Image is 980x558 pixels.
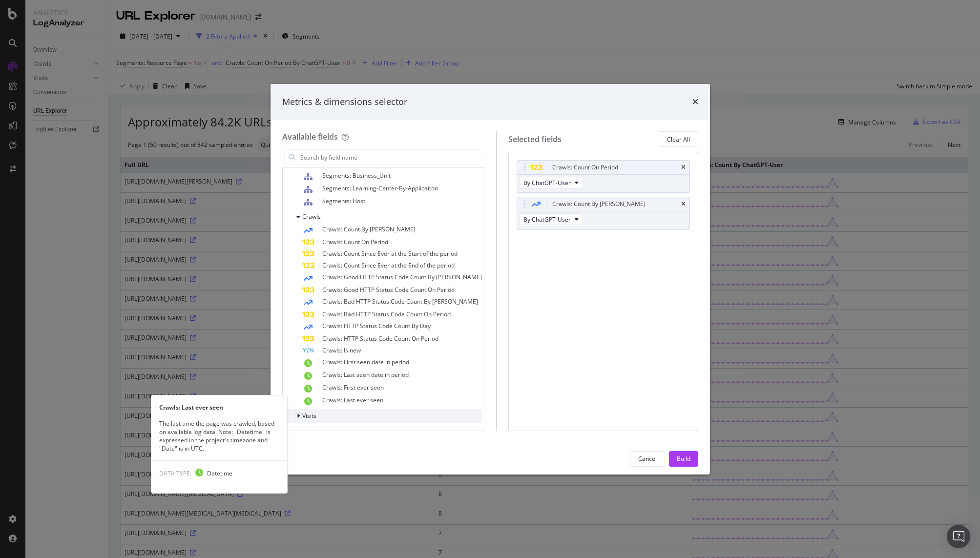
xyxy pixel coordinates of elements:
span: Crawls: Is new [322,346,361,354]
div: Available fields [282,131,338,142]
span: Crawls [302,212,321,221]
span: Crawls: First seen date in period [322,358,409,366]
div: modal [271,84,710,475]
span: By ChatGPT-User [523,215,571,224]
div: times [681,165,686,170]
span: Crawls: Bad HTTP Status Code Count By [PERSON_NAME] [322,297,478,306]
span: By ChatGPT-User [523,179,571,187]
span: Crawls: HTTP Status Code Count By Day [322,322,431,330]
span: Crawls: Last seen date in period [322,371,409,379]
div: times [681,201,686,207]
div: Crawls: Count By [PERSON_NAME] [552,199,646,209]
span: Crawls: Count On Period [322,238,388,246]
div: Cancel [638,455,657,463]
div: Crawls: Count On Period [552,163,618,172]
span: Crawls: Count By [PERSON_NAME] [322,225,416,233]
div: Metrics & dimensions selector [282,96,407,108]
span: Visits [302,412,316,420]
span: Crawls: Bad HTTP Status Code Count On Period [322,310,451,318]
div: times [692,96,698,108]
span: Crawls: Count Since Ever at the Start of the period [322,249,458,258]
div: Selected fields [508,134,562,145]
button: By ChatGPT-User [519,177,583,188]
div: Build [677,455,690,463]
button: Cancel [630,451,665,467]
div: The last time the page was crawled, based on available log data. Note: "Datetime" is expressed in... [151,419,287,453]
div: Crawls: Last ever seen [151,403,287,412]
div: Crawls: Count On PeriodtimesBy ChatGPT-User [517,160,690,193]
span: Crawls: Good HTTP Status Code Count By [PERSON_NAME] [322,273,482,281]
div: Crawls: Count By [PERSON_NAME]timesBy ChatGPT-User [517,197,690,229]
span: Segments: Host [322,197,365,205]
div: Open Intercom Messenger [947,525,970,548]
span: Crawls: First ever seen [322,383,384,392]
span: Crawls: HTTP Status Code Count On Period [322,334,438,343]
span: Segments: Business_Unit [322,171,391,180]
button: Clear All [659,131,698,147]
button: Build [669,451,698,467]
span: Segments: Learning-Center-By-Applicaiton [322,184,438,192]
input: Search by field name [299,150,482,165]
div: Clear All [667,135,690,144]
button: By ChatGPT-User [519,213,583,225]
span: Crawls: Last ever seen [322,396,383,404]
span: Crawls: Good HTTP Status Code Count On Period [322,286,455,294]
span: Crawls: Count Since Ever at the End of the period [322,261,455,269]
